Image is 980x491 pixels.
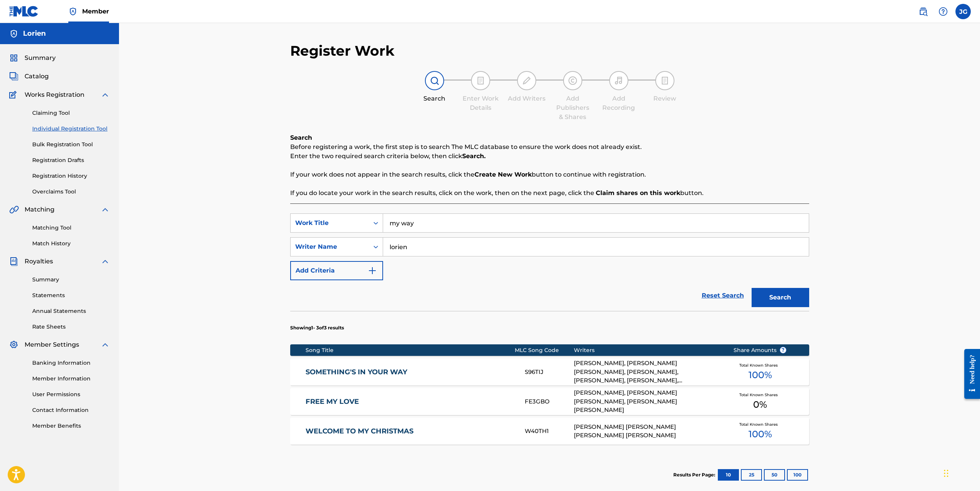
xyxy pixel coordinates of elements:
a: Rate Sheets [32,323,110,331]
img: Summary [9,53,18,63]
span: Member [82,7,109,16]
div: S96TIJ [525,368,574,377]
a: Registration History [32,172,110,180]
img: step indicator icon for Review [660,76,669,85]
div: Work Title [295,218,364,228]
img: Catalog [9,72,18,81]
span: 0 % [753,398,767,412]
span: Total Known Shares [739,422,781,427]
a: Reset Search [698,287,748,304]
img: Member Settings [9,340,18,349]
button: 10 [718,469,739,481]
span: Member Settings [25,340,79,349]
iframe: Chat Widget [942,454,980,491]
div: W40TH1 [525,427,574,436]
strong: Create New Work [474,171,532,178]
form: Search Form [290,213,809,311]
button: Add Criteria [290,261,383,280]
a: Public Search [916,4,931,19]
a: Overclaims Tool [32,188,110,196]
p: Before registering a work, the first step is to search The MLC database to ensure the work does n... [290,142,809,152]
img: search [919,7,928,16]
img: Matching [9,205,19,214]
div: FE3GBO [525,397,574,406]
h5: Lorien [23,29,46,38]
img: help [939,7,948,16]
button: 50 [764,469,785,481]
p: Showing 1 - 3 of 3 results [290,324,344,331]
img: Top Rightsholder [68,7,78,16]
a: Member Benefits [32,422,110,430]
button: 25 [741,469,762,481]
a: Match History [32,240,110,248]
a: Summary [32,276,110,284]
img: Royalties [9,257,18,266]
img: step indicator icon for Add Publishers & Shares [568,76,577,85]
a: Contact Information [32,406,110,414]
a: Bulk Registration Tool [32,141,110,149]
span: Total Known Shares [739,362,781,368]
div: Writer Name [295,242,364,251]
div: Help [935,4,951,19]
a: Individual Registration Tool [32,125,110,133]
span: Share Amounts [734,346,787,354]
div: Writers [574,346,722,354]
a: SummarySummary [9,53,56,63]
span: ? [780,347,786,353]
img: step indicator icon for Search [430,76,439,85]
div: Enter Work Details [461,94,500,112]
strong: Search. [462,152,486,160]
img: step indicator icon for Add Writers [522,76,531,85]
a: Statements [32,291,110,299]
a: Annual Statements [32,307,110,315]
div: [PERSON_NAME], [PERSON_NAME] [PERSON_NAME], [PERSON_NAME], [PERSON_NAME], [PERSON_NAME], [PERSON_... [574,359,722,385]
a: SOMETHING'S IN YOUR WAY [306,368,514,377]
div: User Menu [955,4,971,19]
a: Claiming Tool [32,109,110,117]
img: step indicator icon for Enter Work Details [476,76,485,85]
img: step indicator icon for Add Recording [614,76,623,85]
button: Search [752,288,809,307]
div: Review [646,94,684,103]
img: expand [101,340,110,349]
img: Works Registration [9,90,19,99]
div: Add Writers [507,94,546,103]
p: Enter the two required search criteria below, then click [290,152,809,161]
span: Royalties [25,257,53,266]
a: Matching Tool [32,224,110,232]
a: Registration Drafts [32,156,110,164]
div: Search [415,94,454,103]
div: [PERSON_NAME] [PERSON_NAME] [PERSON_NAME] [PERSON_NAME] [574,423,722,440]
span: Catalog [25,72,49,81]
strong: Claim shares on this work [596,189,680,197]
span: Works Registration [25,90,84,99]
div: MLC Song Code [515,346,574,354]
a: FREE MY LOVE [306,397,514,406]
span: 100 % [749,368,772,382]
button: 100 [787,469,808,481]
span: Matching [25,205,55,214]
h2: Register Work [290,42,395,60]
img: MLC Logo [9,6,39,17]
img: expand [101,257,110,266]
div: Add Publishers & Shares [554,94,592,122]
div: Add Recording [600,94,638,112]
span: 100 % [749,427,772,441]
img: expand [101,205,110,214]
a: User Permissions [32,390,110,398]
p: If you do locate your work in the search results, click on the work, then on the next page, click... [290,188,809,198]
a: Banking Information [32,359,110,367]
img: 9d2ae6d4665cec9f34b9.svg [368,266,377,275]
a: WELCOME TO MY CHRISTMAS [306,427,514,436]
div: Song Title [306,346,515,354]
p: Results Per Page: [673,471,717,478]
p: If your work does not appear in the search results, click the button to continue with registration. [290,170,809,179]
div: Drag [944,462,949,485]
a: CatalogCatalog [9,72,49,81]
a: Member Information [32,375,110,383]
span: Summary [25,53,56,63]
iframe: Resource Center [959,343,980,405]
